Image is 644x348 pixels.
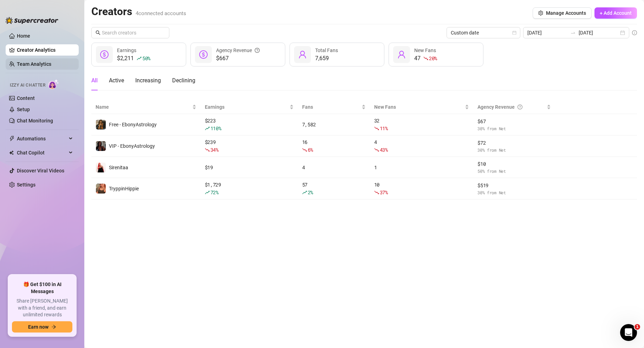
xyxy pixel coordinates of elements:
div: 4 [374,138,469,154]
span: Share [PERSON_NAME] with a friend, and earn unlimited rewards [12,298,72,318]
div: $2,211 [117,54,150,63]
span: Custom date [451,27,516,38]
a: Creator Analytics [17,44,73,56]
img: Sirenitaa [96,163,106,172]
iframe: Intercom live chat [620,324,637,341]
img: Free - EbonyAstrology [96,120,106,129]
a: Content [17,95,35,101]
span: Total Fans [315,48,338,53]
span: 110 % [210,125,221,132]
span: setting [538,11,543,15]
span: $667 [216,54,260,63]
span: rise [205,126,210,131]
span: 30 % from Net [477,189,551,196]
div: $ 1,729 [205,181,294,196]
span: rise [205,190,210,195]
span: 6 % [308,146,313,153]
div: Agency Revenue [477,103,545,111]
span: rise [137,56,142,61]
h2: Creators [91,5,186,18]
span: fall [374,126,379,131]
img: VIP - EbonyAstrology [96,141,106,151]
div: 4 [302,164,366,171]
div: 1 [374,164,469,171]
button: Earn nowarrow-right [12,321,72,333]
span: 1 [635,324,640,330]
a: Home [17,33,30,39]
div: $ 19 [205,164,294,171]
span: Izzy AI Chatter [10,82,45,89]
span: question-circle [255,46,260,54]
span: $ 72 [477,139,551,147]
span: info-circle [632,30,637,35]
span: 37 % [380,189,388,196]
a: Chat Monitoring [17,118,53,124]
a: Settings [17,182,35,188]
div: 7,659 [315,54,338,63]
span: 72 % [210,189,219,196]
span: to [570,30,576,36]
span: TryppinHippie [109,186,139,191]
div: $ 223 [205,117,294,132]
span: $ 10 [477,160,551,168]
div: 16 [302,138,366,154]
span: + Add Account [600,10,632,16]
a: Setup [17,107,30,112]
img: TryppinHippie [96,184,106,194]
div: $ 239 [205,138,294,154]
span: Name [96,103,191,111]
span: Manage Accounts [546,10,586,16]
span: question-circle [518,103,522,111]
div: Increasing [135,76,161,85]
span: $ 519 [477,182,551,189]
span: fall [205,147,210,152]
span: Fans [302,103,360,111]
span: 2 % [308,189,313,196]
span: fall [423,56,428,61]
span: user [397,50,406,59]
span: $ 67 [477,118,551,125]
div: 57 [302,181,366,196]
span: New Fans [374,103,463,111]
span: rise [302,190,307,195]
span: fall [374,190,379,195]
input: Search creators [102,29,160,37]
span: 30 % from Net [477,147,551,153]
div: 47 [414,54,437,63]
div: Declining [172,76,195,85]
div: 10 [374,181,469,196]
span: search [96,30,100,35]
span: 34 % [210,146,219,153]
span: 20 % [429,55,437,62]
div: 32 [374,117,469,132]
span: dollar-circle [199,50,208,59]
span: New Fans [414,48,436,53]
a: Discover Viral Videos [17,168,64,173]
div: Active [109,76,124,85]
span: user [298,50,307,59]
div: All [91,76,98,85]
span: arrow-right [51,324,56,329]
span: 50 % [142,55,150,62]
button: + Add Account [594,7,637,19]
th: Name [91,100,201,114]
span: 🎁 Get $100 in AI Messages [12,281,72,295]
span: 50 % from Net [477,168,551,175]
span: calendar [512,31,516,35]
span: 11 % [380,125,388,132]
span: Sirenitaa [109,165,128,170]
input: End date [579,29,619,37]
span: dollar-circle [100,50,109,59]
img: Chat Copilot [9,150,14,155]
span: Chat Copilot [17,147,67,158]
input: Start date [527,29,567,37]
span: Earnings [205,103,288,111]
a: Team Analytics [17,61,51,67]
span: Earnings [117,48,136,53]
span: fall [302,147,307,152]
th: New Fans [370,100,473,114]
th: Fans [298,100,370,114]
img: logo-BBDzfeDw.svg [6,17,58,24]
span: fall [374,147,379,152]
th: Earnings [201,100,298,114]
